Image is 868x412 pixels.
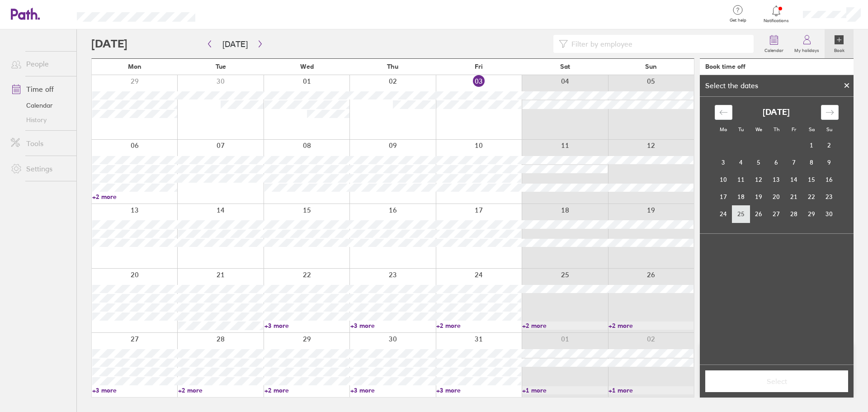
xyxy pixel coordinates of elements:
a: Book [825,29,854,58]
a: +2 more [92,193,177,201]
td: Choose Wednesday, November 26, 2025 as your check-in date. It’s available. [750,205,768,223]
td: Choose Sunday, November 23, 2025 as your check-in date. It’s available. [821,188,838,205]
label: My holidays [789,45,825,53]
div: Move backward to switch to the previous month. [715,105,732,120]
small: Su [826,126,832,133]
div: Calendar [705,97,849,233]
label: Calendar [759,45,789,53]
button: Select [705,370,848,392]
td: Choose Saturday, November 15, 2025 as your check-in date. It’s available. [803,171,821,188]
label: Book [829,45,850,53]
a: +2 more [522,322,607,330]
td: Choose Saturday, November 29, 2025 as your check-in date. It’s available. [803,205,821,223]
span: Tue [216,63,226,70]
td: Choose Thursday, November 13, 2025 as your check-in date. It’s available. [768,171,785,188]
td: Choose Tuesday, November 18, 2025 as your check-in date. It’s available. [732,188,750,205]
a: +3 more [350,322,435,330]
td: Choose Sunday, November 9, 2025 as your check-in date. It’s available. [821,154,838,171]
span: Sun [645,63,657,70]
span: Notifications [762,18,791,24]
td: Choose Sunday, November 16, 2025 as your check-in date. It’s available. [821,171,838,188]
a: +1 more [522,386,607,394]
span: Thu [387,63,398,70]
small: Fr [792,126,796,133]
td: Choose Sunday, November 2, 2025 as your check-in date. It’s available. [821,137,838,154]
td: Choose Saturday, November 22, 2025 as your check-in date. It’s available. [803,188,821,205]
a: +2 more [609,322,693,330]
td: Choose Tuesday, November 25, 2025 as your check-in date. It’s available. [732,205,750,223]
a: +3 more [436,386,521,394]
td: Choose Monday, November 17, 2025 as your check-in date. It’s available. [715,188,732,205]
span: Sat [560,63,570,70]
a: Settings [4,160,76,178]
a: Time off [4,80,76,98]
td: Choose Thursday, November 20, 2025 as your check-in date. It’s available. [768,188,785,205]
a: History [4,113,76,127]
small: We [755,126,762,133]
td: Choose Thursday, November 27, 2025 as your check-in date. It’s available. [768,205,785,223]
div: Select the dates [700,81,764,90]
td: Choose Saturday, November 8, 2025 as your check-in date. It’s available. [803,154,821,171]
input: Filter by employee [568,35,748,52]
a: +2 more [178,386,263,394]
a: +3 more [264,322,349,330]
td: Choose Friday, November 14, 2025 as your check-in date. It’s available. [785,171,803,188]
strong: [DATE] [763,108,790,117]
td: Choose Tuesday, November 11, 2025 as your check-in date. It’s available. [732,171,750,188]
a: Calendar [759,29,789,58]
td: Choose Monday, November 3, 2025 as your check-in date. It’s available. [715,154,732,171]
span: Select [712,377,842,385]
a: +3 more [350,386,435,394]
td: Choose Tuesday, November 4, 2025 as your check-in date. It’s available. [732,154,750,171]
td: Choose Saturday, November 1, 2025 as your check-in date. It’s available. [803,137,821,154]
a: My holidays [789,29,825,58]
a: Calendar [4,98,76,113]
button: [DATE] [215,37,255,52]
td: Choose Wednesday, November 12, 2025 as your check-in date. It’s available. [750,171,768,188]
td: Choose Wednesday, November 5, 2025 as your check-in date. It’s available. [750,154,768,171]
div: Book time off [705,63,745,70]
td: Choose Monday, November 10, 2025 as your check-in date. It’s available. [715,171,732,188]
span: Wed [300,63,314,70]
td: Choose Friday, November 7, 2025 as your check-in date. It’s available. [785,154,803,171]
span: Get help [723,18,753,23]
a: +3 more [92,386,177,394]
td: Choose Monday, November 24, 2025 as your check-in date. It’s available. [715,205,732,223]
div: Move forward to switch to the next month. [821,105,839,120]
small: Tu [738,126,744,133]
small: Mo [720,126,727,133]
td: Choose Friday, November 28, 2025 as your check-in date. It’s available. [785,205,803,223]
a: +2 more [264,386,349,394]
td: Choose Wednesday, November 19, 2025 as your check-in date. It’s available. [750,188,768,205]
a: People [4,55,76,73]
span: Mon [128,63,142,70]
small: Sa [809,126,815,133]
td: Choose Thursday, November 6, 2025 as your check-in date. It’s available. [768,154,785,171]
a: +2 more [436,322,521,330]
td: Choose Friday, November 21, 2025 as your check-in date. It’s available. [785,188,803,205]
span: Fri [475,63,483,70]
td: Choose Sunday, November 30, 2025 as your check-in date. It’s available. [821,205,838,223]
a: Notifications [762,5,791,24]
small: Th [774,126,779,133]
a: +1 more [609,386,693,394]
a: Tools [4,134,76,152]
